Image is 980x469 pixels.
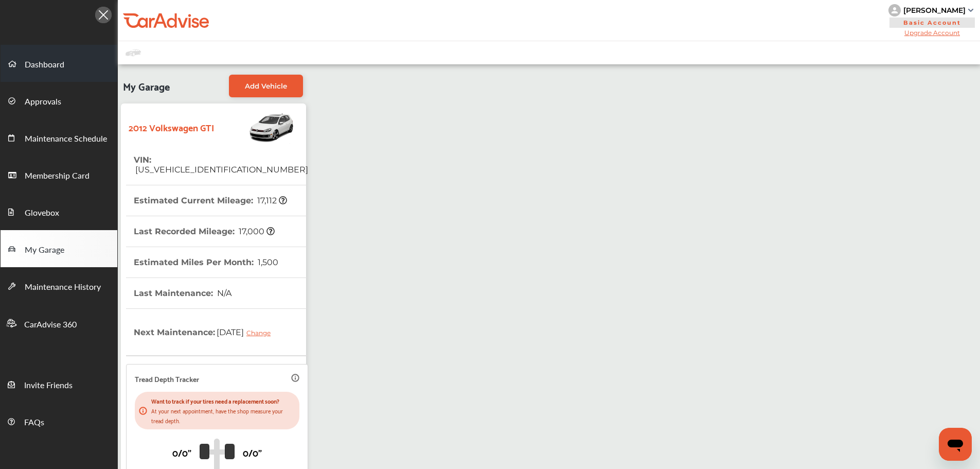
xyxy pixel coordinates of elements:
[1,82,117,119] a: Approvals
[134,185,287,216] th: Estimated Current Mileage :
[151,406,295,425] p: At your next appointment, have the shop measure your tread depth.
[151,396,295,406] p: Want to track if your tires need a replacement soon?
[25,95,61,109] span: Approvals
[229,75,303,97] a: Add Vehicle
[134,247,278,277] th: Estimated Miles Per Month :
[1,230,117,267] a: My Garage
[888,29,976,37] span: Upgrade Account
[1,267,117,304] a: Maintenance History
[24,416,44,429] span: FAQs
[134,216,275,247] th: Last Recorded Mileage :
[134,309,278,355] th: Next Maintenance :
[237,227,275,236] span: 17,000
[95,7,112,23] img: Icon.5fd9dcc7.svg
[243,444,262,460] p: 0/0"
[214,109,295,145] img: Vehicle
[215,319,278,345] span: [DATE]
[126,46,141,59] img: placeholder_car.fcab19be.svg
[1,45,117,82] a: Dashboard
[256,196,287,205] span: 17,112
[123,75,170,97] span: My Garage
[216,288,231,298] span: N/A
[24,379,73,392] span: Invite Friends
[172,444,191,460] p: 0/0"
[1,119,117,156] a: Maintenance Schedule
[25,281,101,294] span: Maintenance History
[1,193,117,230] a: Glovebox
[25,206,59,220] span: Glovebox
[134,278,231,308] th: Last Maintenance :
[1,156,117,193] a: Membership Card
[25,58,64,72] span: Dashboard
[25,132,107,146] span: Maintenance Schedule
[24,318,77,332] span: CarAdvise 360
[903,6,966,15] div: [PERSON_NAME]
[889,18,975,28] span: Basic Account
[968,9,973,12] img: sCxJUJ+qAmfqhQGDUl18vwLg4ZYJ6CxN7XmbOMBAAAAAElFTkSuQmCC
[939,428,972,461] iframe: Button to launch messaging window
[888,4,901,16] img: knH8PDtVvWoAbQRylUukY18CTiRevjo20fAtgn5MLBQj4uumYvk2MzTtcAIzfGAtb1XOLVMAvhLuqoNAbL4reqehy0jehNKdM...
[245,82,287,90] span: Add Vehicle
[25,244,64,257] span: My Garage
[256,257,278,267] span: 1,500
[246,329,276,337] div: Change
[129,119,214,135] strong: 2012 Volkswagen GTI
[135,373,199,385] p: Tread Depth Tracker
[25,169,90,183] span: Membership Card
[134,165,308,175] span: [US_VEHICLE_IDENTIFICATION_NUMBER]
[134,145,308,185] th: VIN :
